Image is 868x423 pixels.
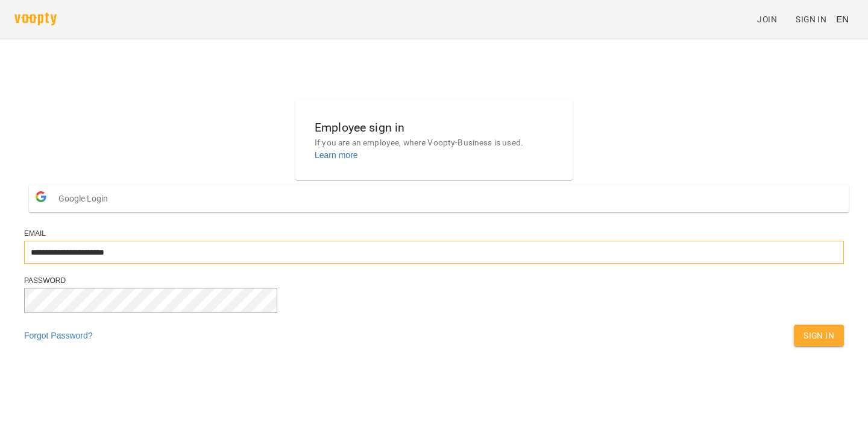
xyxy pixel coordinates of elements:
img: voopty.png [14,13,57,25]
button: Employee sign inIf you are an employee, where Voopty-Business is used.Learn more [305,109,563,171]
span: Sign In [796,12,826,27]
h6: Employee sign in [315,118,553,137]
div: Email [24,229,844,239]
a: Learn more [315,150,358,160]
a: Forgot Password? [24,331,93,340]
span: EN [836,13,849,25]
span: Google Login [58,186,114,211]
button: EN [831,8,854,30]
div: Password [24,276,844,286]
span: Join [757,12,777,27]
span: Sign In [804,328,834,343]
button: Google Login [29,185,849,212]
a: Join [752,8,791,30]
button: Sign In [794,325,844,346]
a: Sign In [791,8,831,30]
p: If you are an employee, where Voopty-Business is used. [315,137,553,149]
